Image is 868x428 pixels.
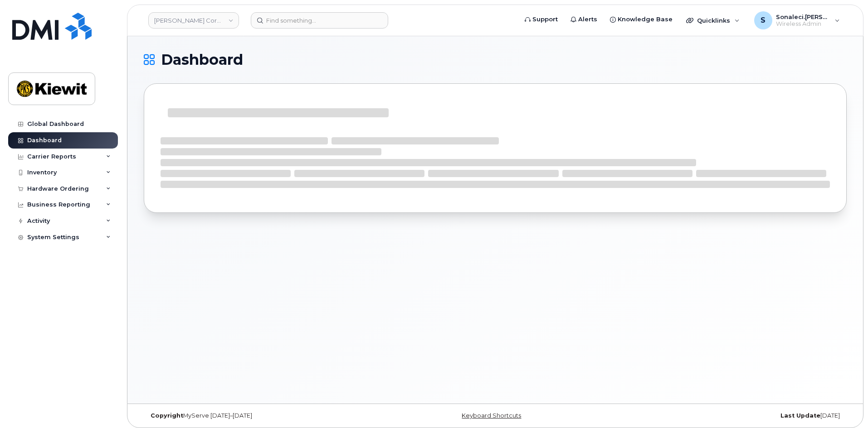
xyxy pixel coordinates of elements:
strong: Copyright [151,412,183,419]
strong: Last Update [780,412,820,419]
a: Keyboard Shortcuts [462,412,521,419]
div: [DATE] [612,412,847,419]
div: MyServe [DATE]–[DATE] [144,412,378,419]
span: Dashboard [161,53,243,67]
